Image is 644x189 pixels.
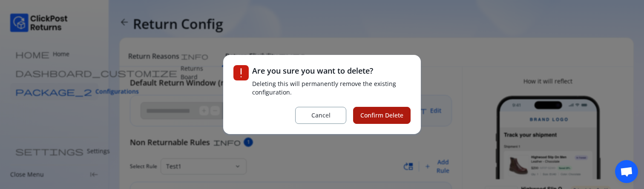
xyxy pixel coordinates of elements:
[295,107,346,124] button: Cancel
[252,80,411,97] p: Deleting this will permanently remove the existing configuration.
[233,65,249,80] span: exclamation
[252,65,411,76] h4: Are you sure you want to delete?
[353,107,411,124] button: Confirm Delete
[311,111,331,120] span: Cancel
[360,111,403,120] span: Confirm Delete
[615,160,638,183] div: Open chat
